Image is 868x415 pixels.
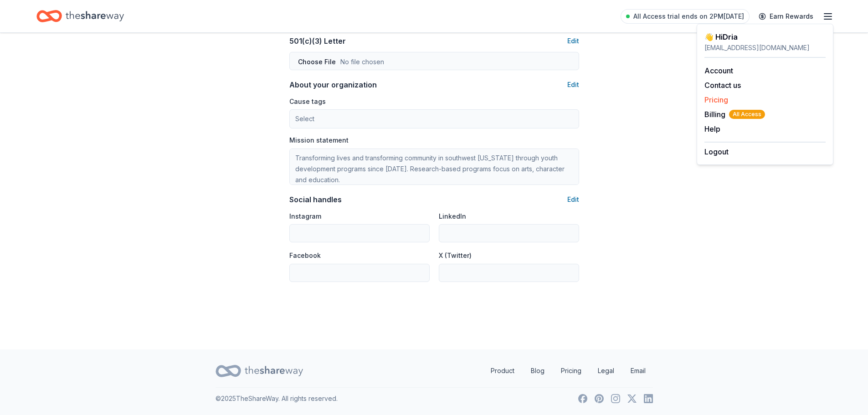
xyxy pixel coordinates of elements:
[704,109,765,120] span: Billing
[704,95,728,104] a: Pricing
[704,66,733,75] a: Account
[483,362,522,380] a: Product
[567,36,579,46] button: Edit
[289,194,342,205] div: Social handles
[704,31,826,42] div: 👋 Hi Dria
[623,362,653,380] a: Email
[483,362,653,380] nav: quick links
[704,109,765,120] button: BillingAll Access
[567,79,579,90] button: Edit
[704,146,729,157] button: Logout
[591,362,621,380] a: Legal
[753,8,819,25] a: Earn Rewards
[704,42,826,53] div: [EMAIL_ADDRESS][DOMAIN_NAME]
[567,194,579,205] button: Edit
[704,123,720,134] button: Help
[289,97,326,106] label: Cause tags
[439,212,466,221] label: LinkedIn
[289,149,579,185] textarea: Transforming lives and transforming community in southwest [US_STATE] through youth development p...
[289,36,346,46] div: 501(c)(3) Letter
[289,251,321,260] label: Facebook
[36,5,124,27] a: Home
[216,393,338,404] p: © 2025 TheShareWay. All rights reserved.
[621,9,750,24] a: All Access trial ends on 2PM[DATE]
[439,251,472,260] label: X (Twitter)
[554,362,589,380] a: Pricing
[295,113,314,124] span: Select
[289,136,349,145] label: Mission statement
[289,212,321,221] label: Instagram
[729,110,765,119] span: All Access
[289,109,579,128] button: Select
[289,79,377,90] div: About your organization
[704,80,741,91] button: Contact us
[524,362,552,380] a: Blog
[633,11,744,22] span: All Access trial ends on 2PM[DATE]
